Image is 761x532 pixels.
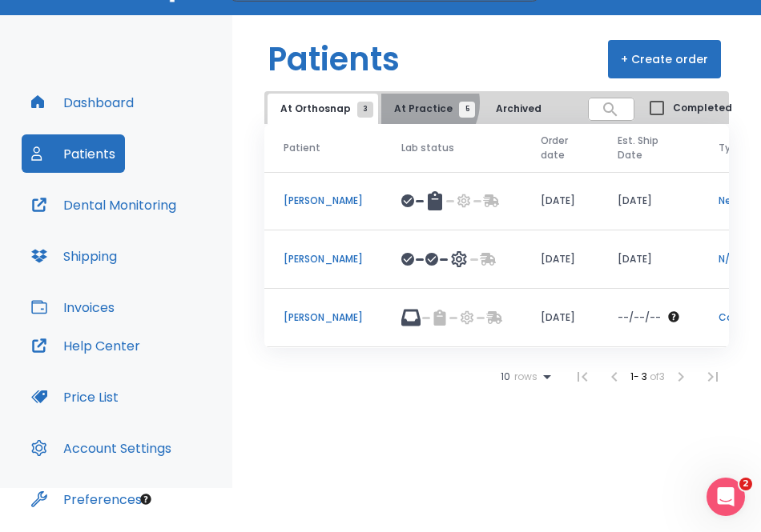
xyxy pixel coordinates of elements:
[22,429,181,467] button: Account Settings
[673,101,732,115] span: Completed
[510,371,538,382] span: rows
[739,478,752,490] span: 2
[22,480,151,518] button: Preferences
[719,141,743,155] span: Type
[598,172,699,230] td: [DATE]
[401,141,454,155] span: Lab status
[22,83,143,122] button: Dashboard
[521,230,598,289] td: [DATE]
[139,492,153,506] div: Tooltip anchor
[650,370,665,383] span: of 3
[22,237,127,275] button: Shipping
[22,378,128,416] button: Price List
[598,230,699,289] td: [DATE]
[630,370,650,383] span: 1 - 3
[707,478,745,516] iframe: Intercom live chat
[501,371,510,382] span: 10
[618,310,661,325] p: --/--/--
[394,102,467,116] span: At Practice
[284,194,363,208] p: [PERSON_NAME]
[357,102,373,118] span: 3
[459,102,475,118] span: 5
[521,172,598,230] td: [DATE]
[284,252,363,266] p: [PERSON_NAME]
[589,94,634,125] input: search
[521,289,598,347] td: [DATE]
[541,134,568,162] span: Order date
[22,326,150,365] button: Help Center
[22,186,186,224] button: Dental Monitoring
[22,134,125,173] button: Patients
[22,288,124,326] button: Invoices
[618,310,680,325] div: The date will be available after approving treatment plan
[284,141,320,155] span: Patient
[280,102,365,116] span: At Orthosnap
[608,40,721,78] button: + Create order
[618,134,669,162] span: Est. Ship Date
[268,94,543,124] div: tabs
[268,35,400,83] h1: Patients
[284,310,363,325] p: [PERSON_NAME]
[496,102,556,116] span: Archived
